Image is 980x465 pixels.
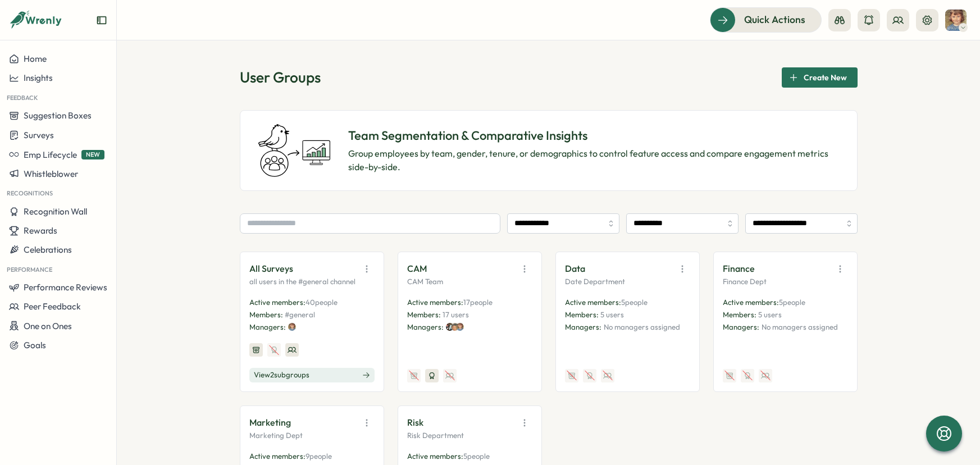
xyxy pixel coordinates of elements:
[249,431,375,441] p: Marketing Dept
[407,322,444,332] p: Managers:
[451,323,459,331] img: Thomas Brady
[723,310,756,319] span: Members:
[565,277,690,287] p: Date Department
[723,322,759,332] p: Managers:
[407,262,427,276] p: CAM
[565,298,621,307] span: Active members:
[24,244,72,255] span: Celebrations
[24,72,53,83] span: Insights
[565,322,601,332] p: Managers:
[621,298,648,307] span: 5 people
[24,53,47,64] span: Home
[249,322,286,332] p: Managers:
[604,322,680,332] p: No managers assigned
[24,340,46,350] span: Goals
[723,277,848,287] p: Finance Dept
[24,130,54,140] span: Surveys
[24,301,81,312] span: Peer Feedback
[24,110,92,121] span: Suggestion Boxes
[249,368,375,382] button: View2subgroups
[24,149,77,160] span: Emp Lifecycle
[758,310,782,319] span: 5 users
[600,310,624,319] span: 5 users
[306,298,338,307] span: 40 people
[565,262,585,276] p: Data
[348,127,839,144] p: Team Segmentation & Comparative Insights
[24,321,72,331] span: One on Ones
[249,277,375,287] p: all users in the #general channel
[254,370,309,380] span: View 2 sub groups
[710,7,822,32] button: Quick Actions
[565,310,599,319] span: Members:
[779,298,805,307] span: 5 people
[463,452,490,461] span: 5 people
[762,322,838,332] p: No managers assigned
[285,310,315,319] span: #general
[804,68,847,87] span: Create New
[249,298,306,307] span: Active members:
[456,323,464,331] img: Jane Lapthorne
[288,323,296,331] img: Jane Lapthorne
[407,298,463,307] span: Active members:
[249,416,291,430] p: Marketing
[96,15,107,26] button: Expand sidebar
[348,147,839,175] p: Group employees by team, gender, tenure, or demographics to control feature access and compare en...
[782,67,858,88] button: Create New
[249,310,283,319] span: Members:
[24,282,107,293] span: Performance Reviews
[446,323,454,331] img: Devan Fitzgerald
[24,206,87,217] span: Recognition Wall
[407,277,532,287] p: CAM Team
[945,10,967,31] img: Jane Lapthorne
[443,310,469,319] span: 17 users
[407,310,441,319] span: Members:
[240,67,321,87] h1: User Groups
[407,416,423,430] p: Risk
[306,452,332,461] span: 9 people
[249,452,306,461] span: Active members:
[249,262,293,276] p: All Surveys
[407,431,532,441] p: Risk Department
[744,12,805,27] span: Quick Actions
[81,150,104,159] span: NEW
[24,225,57,236] span: Rewards
[723,298,779,307] span: Active members:
[463,298,493,307] span: 17 people
[24,168,78,179] span: Whistleblower
[407,452,463,461] span: Active members:
[723,262,755,276] p: Finance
